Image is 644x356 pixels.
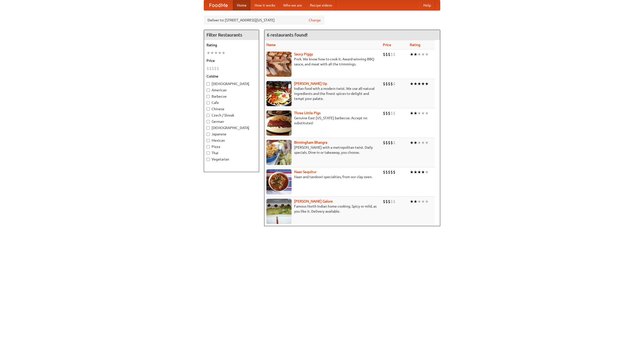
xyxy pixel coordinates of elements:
[207,119,256,124] label: German
[410,52,414,57] li: ★
[207,50,210,56] li: ★
[207,106,256,111] label: Chinese
[414,52,417,57] li: ★
[218,50,222,56] li: ★
[393,169,395,175] li: $
[266,199,292,224] img: currygalore.jpg
[383,81,385,87] li: $
[388,199,390,204] li: $
[266,145,379,155] p: [PERSON_NAME] with a metropolitan twist. Daily specials. Dine-in or takeaway, you choose.
[421,52,425,57] li: ★
[207,100,256,105] label: Cafe
[390,110,393,116] li: $
[207,58,256,63] h5: Price
[266,110,292,136] img: littlepigs.jpg
[410,81,414,87] li: ★
[421,169,425,175] li: ★
[266,52,292,77] img: saucy.jpg
[266,81,292,106] img: curryup.jpg
[207,139,210,142] input: Mexican
[294,170,316,174] a: Naan Sequitur
[421,110,425,116] li: ★
[214,66,217,71] li: $
[212,66,214,71] li: $
[390,199,393,204] li: $
[207,151,210,155] input: Thai
[309,18,321,23] a: Change
[390,140,393,145] li: $
[207,158,210,161] input: Vegetarian
[266,174,379,179] p: Naan and tandoori specialties, from our clay oven.
[421,140,425,145] li: ★
[383,199,385,204] li: $
[417,81,421,87] li: ★
[294,199,333,203] b: [PERSON_NAME] Galore
[414,169,417,175] li: ★
[425,199,429,204] li: ★
[207,114,210,117] input: Czech / Slovak
[207,113,256,118] label: Czech / Slovak
[207,120,210,123] input: German
[388,110,390,116] li: $
[209,66,212,71] li: $
[393,81,395,87] li: $
[207,82,210,86] input: [DEMOGRAPHIC_DATA]
[214,50,218,56] li: ★
[207,145,210,148] input: Pizza
[414,81,417,87] li: ★
[390,52,393,57] li: $
[207,95,210,98] input: Barbecue
[385,52,388,57] li: $
[207,81,256,86] label: [DEMOGRAPHIC_DATA]
[425,169,429,175] li: ★
[388,140,390,145] li: $
[385,169,388,175] li: $
[217,66,219,71] li: $
[266,86,379,101] p: Indian food with a modern twist. We use all-natural ingredients and the finest spices to delight ...
[207,126,210,130] input: [DEMOGRAPHIC_DATA]
[393,199,395,204] li: $
[417,199,421,204] li: ★
[207,144,256,149] label: Pizza
[294,111,320,115] a: Three Little Pigs
[266,204,379,214] p: Famous North Indian home cooking. Spicy or mild, as you like it. Delivery available.
[383,140,385,145] li: $
[414,110,417,116] li: ★
[233,0,251,10] a: Home
[204,16,325,25] div: Deliver to: [STREET_ADDRESS][US_STATE]
[207,125,256,130] label: [DEMOGRAPHIC_DATA]
[294,140,327,144] a: Birmingham Bhangra
[207,138,256,143] label: Mexican
[222,50,225,56] li: ★
[425,81,429,87] li: ★
[266,43,276,47] a: Name
[279,0,306,10] a: Who we are
[251,0,279,10] a: How it works
[207,101,210,104] input: Cafe
[207,107,210,111] input: Chinese
[207,133,210,136] input: Japanese
[390,81,393,87] li: $
[390,169,393,175] li: $
[207,43,256,48] h5: Rating
[385,140,388,145] li: $
[417,169,421,175] li: ★
[385,110,388,116] li: $
[388,52,390,57] li: $
[421,81,425,87] li: ★
[383,43,391,47] a: Price
[204,0,233,10] a: FoodMe
[294,82,327,86] b: [PERSON_NAME] Up
[294,52,313,56] b: Saucy Piggy
[306,0,336,10] a: Recipe videos
[417,140,421,145] li: ★
[410,169,414,175] li: ★
[383,110,385,116] li: $
[410,43,420,47] a: Rating
[393,52,395,57] li: $
[385,81,388,87] li: $
[204,30,259,40] h4: Filter Restaurants
[410,110,414,116] li: ★
[207,89,210,92] input: American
